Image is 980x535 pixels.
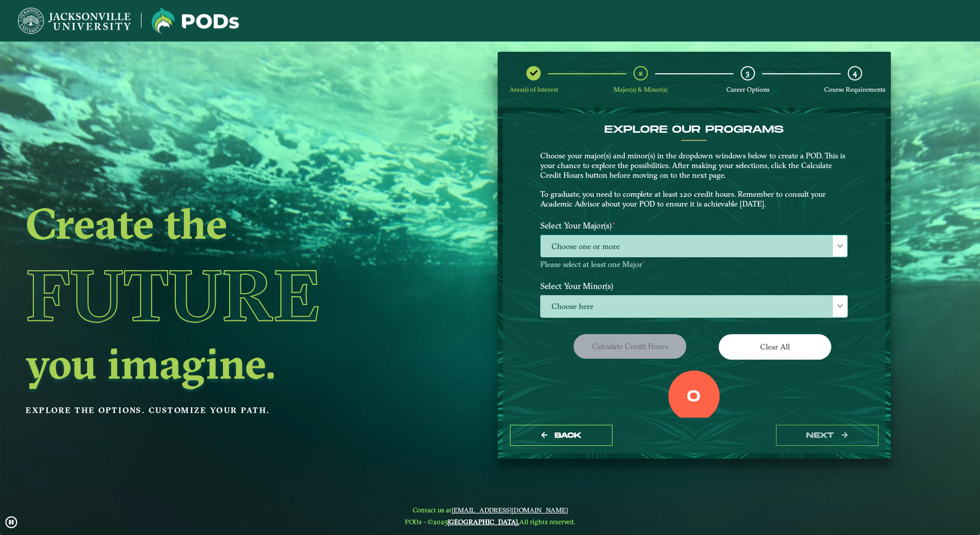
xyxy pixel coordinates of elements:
[18,8,131,34] img: Jacksonville University logo
[405,506,575,514] span: Contact us at
[726,86,769,93] span: Career Options
[687,387,701,407] label: 0
[614,86,667,93] span: Major(s) & Minor(s)
[452,506,568,514] a: [EMAIL_ADDRESS][DOMAIN_NAME]
[541,235,847,257] span: Choose one or more
[853,68,857,78] span: 4
[533,216,855,235] label: Select Your Major(s)
[26,342,415,385] h2: you imagine.
[776,425,879,446] button: next
[540,260,848,270] p: Please select at least one Major
[405,518,575,526] span: PODs - ©2025 All rights reserved.
[540,124,848,136] h4: EXPLORE OUR PROGRAMS
[642,258,646,265] sup: ⋆
[611,219,616,227] sup: ⋆
[639,68,643,78] span: 2
[509,86,558,93] span: Area(s) of Interest
[26,403,415,418] p: Explore the options. Customize your path.
[26,202,415,245] h2: Create the
[574,334,686,358] button: Calculate credit hours
[746,68,749,78] span: 3
[152,8,239,34] img: Jacksonville University logo
[510,425,612,446] button: Back
[540,151,848,209] p: Choose your major(s) and minor(s) in the dropdown windows below to create a POD. This is your cha...
[533,276,855,295] label: Select Your Minor(s)
[555,431,582,440] span: Back
[541,296,847,318] span: Choose here
[824,86,885,93] span: Course Requirements
[719,334,831,359] button: Clear All
[26,249,415,342] h1: Future
[447,518,519,526] a: [GEOGRAPHIC_DATA].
